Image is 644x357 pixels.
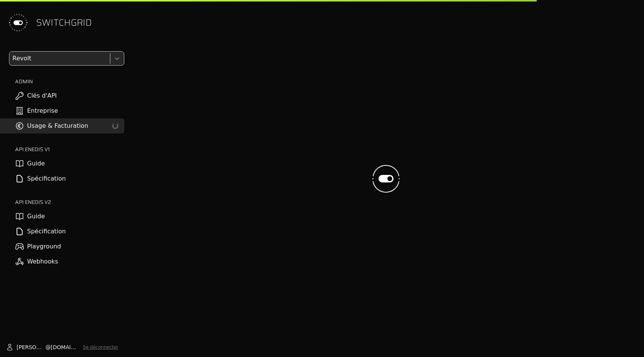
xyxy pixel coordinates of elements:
button: Se déconnecter [83,344,118,350]
img: Switchgrid Logo [6,11,30,35]
h2: ADMIN [15,78,124,85]
span: @ [46,343,51,351]
h2: API ENEDIS v1 [15,146,124,153]
h2: API ENEDIS v2 [15,198,124,206]
span: SWITCHGRID [36,17,92,29]
span: [DOMAIN_NAME] [51,343,80,351]
span: [PERSON_NAME] [17,343,46,351]
div: loading [112,123,118,129]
